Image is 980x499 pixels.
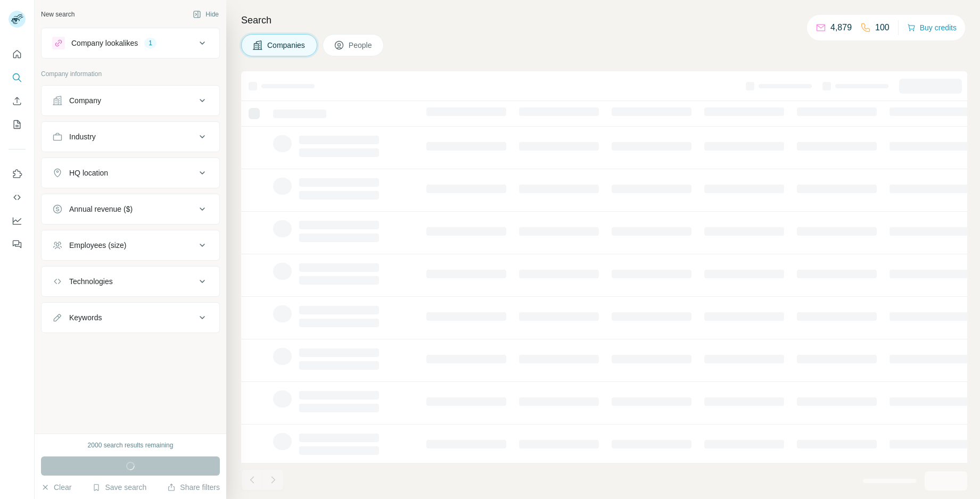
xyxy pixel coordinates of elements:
button: Quick start [9,45,26,64]
p: 4,879 [830,21,852,34]
p: 100 [875,21,890,34]
div: Annual revenue ($) [69,204,133,214]
div: 1 [144,38,157,48]
button: Company lookalikes1 [42,30,219,56]
div: Company [69,95,101,106]
button: Use Surfe on LinkedIn [9,164,26,184]
div: Industry [69,131,96,142]
button: Buy credits [907,20,957,35]
button: My lists [9,115,26,134]
button: Dashboard [9,211,26,230]
span: Companies [267,40,306,51]
div: Employees (size) [69,240,126,251]
button: Share filters [167,482,220,493]
div: Keywords [69,312,102,323]
div: New search [41,10,75,19]
button: Employees (size) [42,232,219,258]
button: Keywords [42,305,219,330]
div: HQ location [69,168,108,178]
div: Technologies [69,276,113,287]
button: Use Surfe API [9,188,26,207]
button: HQ location [42,160,219,186]
div: Company lookalikes [71,38,138,48]
button: Hide [185,6,226,22]
button: Feedback [9,235,26,254]
span: People [349,40,373,51]
p: Company information [41,69,220,79]
button: Technologies [42,269,219,294]
button: Search [9,68,26,87]
button: Save search [92,482,146,493]
button: Enrich CSV [9,92,26,111]
button: Annual revenue ($) [42,196,219,222]
h4: Search [241,13,967,28]
button: Clear [41,482,71,493]
button: Company [42,88,219,113]
div: 2000 search results remaining [88,440,174,450]
button: Industry [42,124,219,149]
